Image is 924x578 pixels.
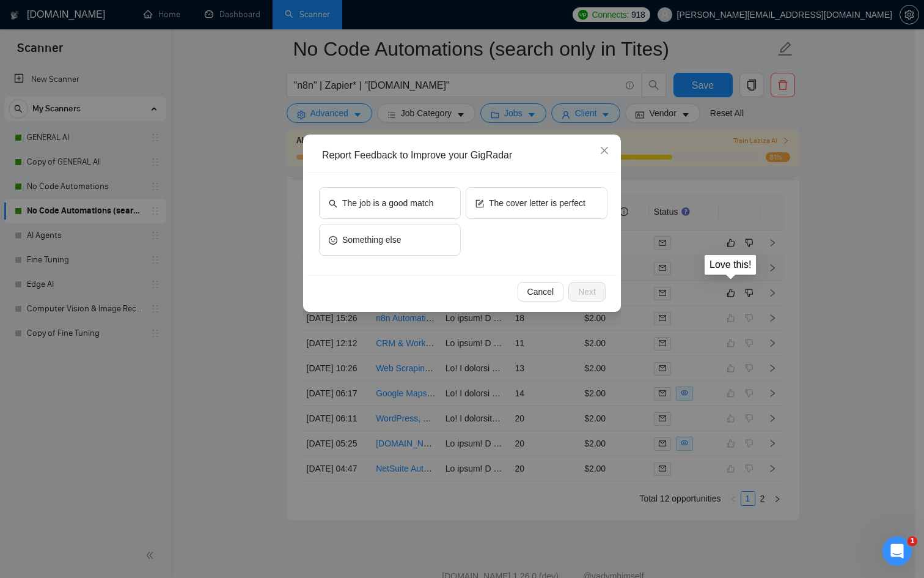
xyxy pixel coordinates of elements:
[466,187,607,219] button: formThe cover letter is perfect
[322,149,610,162] div: Report Feedback to Improve your GigRadar
[568,282,606,302] button: Next
[475,198,484,207] span: form
[908,536,917,546] span: 1
[319,187,461,219] button: searchThe job is a good match
[588,135,621,168] button: Close
[329,235,337,244] span: smile
[329,198,337,207] span: search
[342,196,433,210] span: The job is a good match
[518,282,564,302] button: Cancel
[342,233,402,246] span: Something else
[527,285,554,298] span: Cancel
[882,536,912,566] iframe: Intercom live chat
[489,196,585,210] span: The cover letter is perfect
[319,224,461,256] button: smileSomething else
[599,146,609,155] span: close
